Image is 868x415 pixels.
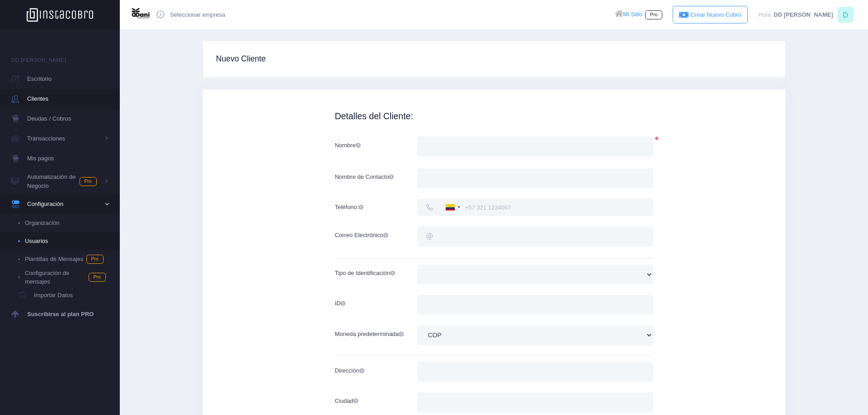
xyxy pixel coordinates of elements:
span: Importar Datos [34,286,91,304]
a: Mi SitioPro [615,10,665,19]
span: Plantillas de Mensajes [25,250,108,268]
span: Pro [86,255,104,264]
label: Tipo de Identificación [329,265,411,285]
label: Nombre de Contacto [329,168,411,189]
span: Organización [25,214,108,232]
label: Nombre [329,136,411,158]
span: Pro [80,177,97,186]
span: Usuarios [25,232,108,250]
span: Pro [89,273,106,282]
span: Deudas / Cobros [27,113,90,125]
span: Seleccionar empresa [170,10,225,19]
span: Mis pagos [27,153,81,164]
span: D [838,7,854,23]
input: +57 321 1234567 [442,199,544,216]
a: Seleccionar empresa [150,6,232,23]
img: DD DANI - Papelería [131,5,150,23]
label: Moneda predeterminada [329,325,411,345]
span: DD [PERSON_NAME] [774,10,833,19]
div: Colombia: +57 [442,199,463,215]
img: Logo [27,8,94,22]
span: Configuración [27,198,99,210]
label: Ciudad [329,392,411,413]
h4: DD [PERSON_NAME] [11,51,66,69]
a: Crear Nuevo Cobro [673,6,748,23]
label: Dirección [329,362,411,382]
span: Escritorio [27,73,108,85]
span: Hola, [759,10,772,19]
h3: Detalles del Cliente: [335,111,653,121]
span: Clientes [27,93,78,105]
span: Automatización de Negocio [27,173,99,190]
span: Transacciones [27,133,99,145]
iframe: Messagebird Livechat Widget [816,363,859,406]
span: Pro [645,10,662,19]
strong: Suscribirse al plan PRO [27,310,94,319]
span: Configuración de mensajes [25,268,108,286]
h4: Nuevo Cliente [216,54,266,64]
label: Correo Electrónico [329,226,411,248]
label: ID [329,295,411,315]
label: Teléfono: [329,199,411,216]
